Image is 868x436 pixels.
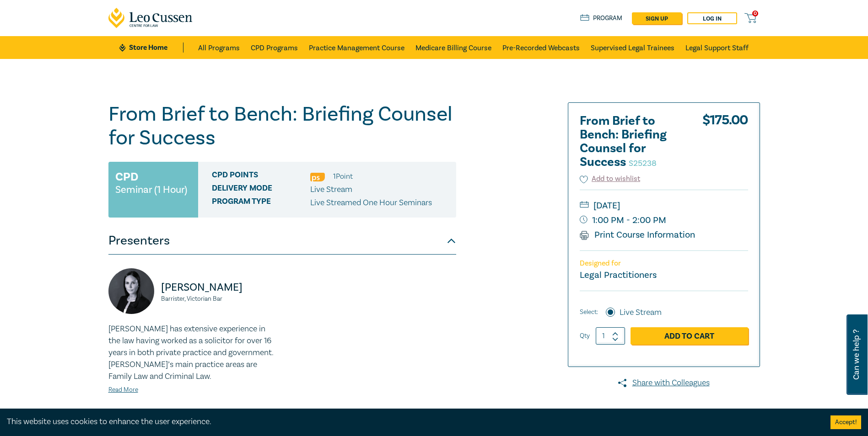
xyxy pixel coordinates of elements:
[108,102,456,150] h1: From Brief to Bench: Briefing Counsel for Success
[687,12,737,24] a: Log in
[161,280,277,295] p: [PERSON_NAME]
[580,213,748,228] small: 1:00 PM - 2:00 PM
[580,331,590,341] label: Qty
[596,327,625,345] input: 1
[580,114,680,169] h2: From Brief to Bench: Briefing Counsel for Success
[580,229,695,241] a: Print Course Information
[309,36,404,59] a: Practice Management Course
[212,170,310,182] span: CPD Points
[310,197,432,209] p: Live Streamed One Hour Seminars
[115,185,187,194] small: Seminar (1 Hour)
[415,36,491,59] a: Medicare Billing Course
[752,11,758,16] span: 0
[632,12,682,24] a: sign up
[568,377,760,389] a: Share with Colleagues
[631,327,748,345] a: Add to Cart
[591,36,674,59] a: Supervised Legal Trainees
[7,416,817,428] div: This website uses cookies to enhance the user experience.
[852,320,861,389] span: Can we help ?
[580,269,657,281] small: Legal Practitioners
[580,307,598,317] span: Select:
[108,323,277,383] p: [PERSON_NAME] has extensive experience in the law having worked as a solicitor for over 16 years ...
[212,184,310,196] span: Delivery Mode
[580,174,641,184] button: Add to wishlist
[198,36,240,59] a: All Programs
[310,184,352,195] span: Live Stream
[830,415,861,429] button: Accept cookies
[212,197,310,209] span: Program type
[685,36,749,59] a: Legal Support Staff
[629,158,657,169] small: S25238
[702,114,748,174] div: $ 175.00
[580,198,748,213] small: [DATE]
[108,227,456,255] button: Presenters
[108,268,154,314] img: https://s3.ap-southeast-2.amazonaws.com/leo-cussen-store-production-content/Contacts/Michelle%20B...
[580,13,623,23] a: Program
[310,173,325,181] img: Professional Skills
[108,386,138,394] a: Read More
[580,259,748,268] p: Designed for
[251,36,298,59] a: CPD Programs
[502,36,580,59] a: Pre-Recorded Webcasts
[333,170,353,182] li: 1 Point
[620,307,662,319] label: Live Stream
[119,43,183,53] a: Store Home
[161,296,277,302] small: Barrister, Victorian Bar
[115,169,138,185] h3: CPD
